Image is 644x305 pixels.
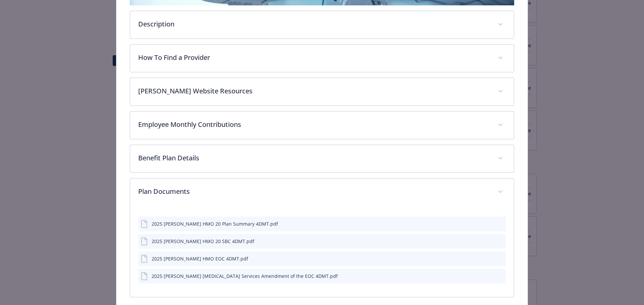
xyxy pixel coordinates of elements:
button: download file [485,220,490,227]
button: preview file [497,255,503,262]
button: preview file [496,220,503,227]
div: 2025 [PERSON_NAME] HMO EOC 4DMT.pdf [152,255,248,262]
div: Plan Documents [130,206,514,297]
div: How To Find a Provider [130,45,514,72]
div: [PERSON_NAME] Website Resources [130,78,514,105]
p: Benefit Plan Details [138,153,490,163]
div: Plan Documents [130,178,514,206]
p: Description [138,19,490,29]
div: Benefit Plan Details [130,145,514,172]
button: preview file [497,238,503,245]
button: download file [486,238,492,245]
div: 2025 [PERSON_NAME] HMO 20 Plan Summary 4DMT.pdf [152,220,278,227]
p: Employee Monthly Contributions [138,120,490,130]
button: preview file [497,273,503,280]
button: download file [486,255,492,262]
div: Employee Monthly Contributions [130,111,514,139]
div: 2025 [PERSON_NAME] [MEDICAL_DATA] Services Amendment of the EOC 4DMT.pdf [152,273,338,280]
p: How To Find a Provider [138,53,490,63]
button: download file [486,273,492,280]
div: 2025 [PERSON_NAME] HMO 20 SBC 4DMT.pdf [152,238,254,245]
div: Description [130,11,514,39]
p: Plan Documents [138,186,490,197]
p: [PERSON_NAME] Website Resources [138,86,490,96]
